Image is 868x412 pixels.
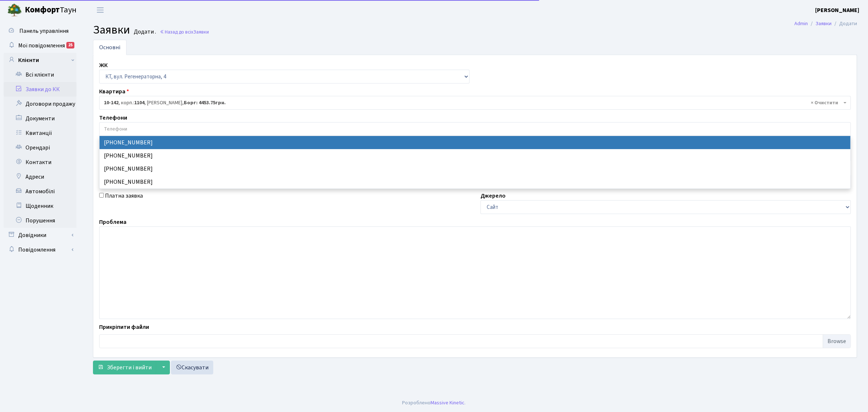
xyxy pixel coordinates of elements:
[4,24,77,38] a: Панель управління
[184,99,226,106] b: Борг: 4453.75грн.
[134,99,144,106] b: 1104
[99,61,108,70] label: ЖК
[480,191,506,200] label: Джерело
[4,38,77,53] a: Мої повідомлення25
[160,28,209,35] a: Назад до всіхЗаявки
[816,20,832,27] a: Заявки
[93,40,126,55] a: Основні
[100,149,851,162] li: [PHONE_NUMBER]
[4,199,77,213] a: Щоденник
[104,99,118,106] b: 10-142
[4,170,77,184] a: Адреси
[171,361,213,374] a: Скасувати
[815,6,859,15] a: [PERSON_NAME]
[4,184,77,199] a: Автомобілі
[811,99,838,106] span: Видалити всі елементи
[107,364,152,372] span: Зберегти і вийти
[19,27,69,35] span: Панель управління
[104,99,842,106] span: <b>10-142</b>, корп.: <b>1104</b>, Мищій Михайло Михайлович, <b>Борг: 4453.75грн.</b>
[815,6,859,14] b: [PERSON_NAME]
[99,218,126,226] label: Проблема
[100,162,851,175] li: [PHONE_NUMBER]
[100,136,851,149] li: [PHONE_NUMBER]
[91,4,109,16] button: Переключити навігацію
[99,323,149,331] label: Прикріпити файли
[4,155,77,170] a: Контакти
[66,42,74,48] div: 25
[100,123,851,136] input: Телефони
[7,3,22,18] img: logo.png
[4,126,77,140] a: Квитанції
[99,96,851,110] span: <b>10-142</b>, корп.: <b>1104</b>, Мищій Михайло Михайлович, <b>Борг: 4453.75грн.</b>
[4,228,77,242] a: Довідники
[4,242,77,257] a: Повідомлення
[402,399,466,407] div: Розроблено .
[99,87,129,96] label: Квартира
[93,361,156,374] button: Зберегти і вийти
[25,4,60,16] b: Комфорт
[100,175,851,188] li: [PHONE_NUMBER]
[105,191,143,200] label: Платна заявка
[99,113,127,122] label: Телефони
[93,22,130,38] span: Заявки
[193,28,209,35] span: Заявки
[18,42,65,50] span: Мої повідомлення
[132,28,156,35] small: Додати .
[4,213,77,228] a: Порушення
[4,111,77,126] a: Документи
[783,16,868,31] nav: breadcrumb
[431,399,465,407] a: Massive Kinetic
[4,97,77,111] a: Договори продажу
[4,53,77,67] a: Клієнти
[4,140,77,155] a: Орендарі
[832,20,857,28] li: Додати
[25,4,77,16] span: Таун
[4,82,77,97] a: Заявки до КК
[4,67,77,82] a: Всі клієнти
[794,20,808,27] a: Admin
